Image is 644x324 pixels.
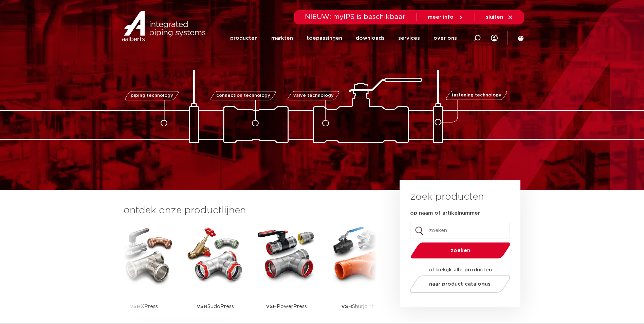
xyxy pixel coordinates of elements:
[428,267,492,272] strong: of bekijk alle producten
[428,14,464,20] a: meer info
[398,25,420,51] a: services
[356,25,385,51] a: downloads
[410,210,480,217] label: op naam of artikelnummer
[216,93,270,98] span: connection technology
[130,304,141,309] strong: VSH
[341,304,352,309] strong: VSH
[266,304,277,309] strong: VSH
[307,25,342,51] a: toepassingen
[124,204,377,217] h3: ontdek onze productlijnen
[305,14,406,20] span: NIEUW: myIPS is beschikbaar
[230,25,457,51] nav: Menu
[293,93,334,98] span: valve technology
[452,93,501,98] span: fastening technology
[271,25,293,51] a: markten
[408,242,513,259] button: zoeken
[434,25,457,51] a: over ons
[429,282,491,287] span: naar product catalogus
[428,248,493,253] span: zoeken
[131,93,173,98] span: piping technology
[410,190,484,204] h3: zoek producten
[408,275,512,293] a: naar product catalogus
[428,15,454,20] span: meer info
[410,223,510,238] input: zoeken
[486,15,503,20] span: sluiten
[230,25,258,51] a: producten
[197,304,207,309] strong: VSH
[486,14,513,20] a: sluiten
